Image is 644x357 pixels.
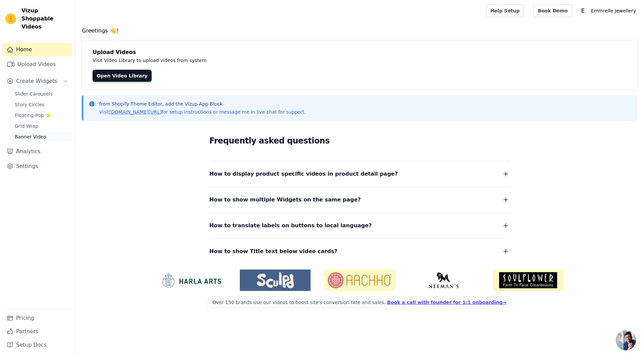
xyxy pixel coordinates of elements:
[533,4,572,17] a: Book Demo
[209,134,510,147] h2: Frequently asked questions
[616,330,636,350] div: Open chat
[3,311,72,325] a: Pricing
[93,56,393,64] p: Visit Video Library to upload videos from system
[109,109,162,115] a: [DOMAIN_NAME][URL]
[209,221,510,230] button: How to translate labels on buttons to local language?
[578,5,639,17] button: E Emmrelle Jewellery
[11,111,72,120] a: Floating-Pop ⭐
[3,160,72,173] a: Settings
[209,169,398,179] span: How to display product specific videos in product detail page?
[3,325,72,338] a: Partners
[11,100,72,109] a: Story Circles
[3,338,72,352] a: Setup Docs
[209,195,361,204] span: How to show multiple Widgets on the same page?
[11,132,72,141] a: Banner Video
[5,13,16,24] img: Vizup
[82,27,637,35] h4: Greetings 👋!
[3,43,72,56] a: Home
[486,4,524,17] a: Help Setup
[15,101,44,108] span: Story Circles
[99,109,306,115] p: Visit for setup instructions or message me in live chat for support.
[93,70,152,82] a: Open Video Library
[11,121,72,131] a: Grid Wrap
[15,123,38,129] span: Grid Wrap
[588,5,639,17] p: Emmrelle Jewellery
[209,169,510,179] button: How to display product specific videos in product detail page?
[21,7,69,31] span: Vizup Shoppable Videos
[156,272,226,288] img: HarlaArts
[240,272,311,288] img: Sculpd US
[209,247,337,256] span: How to show Title text below video cards?
[93,48,627,56] h4: Upload Videos
[3,74,72,88] button: Create Widgets
[209,247,510,256] button: How to show Title text below video cards?
[99,101,306,107] p: from Shopify Theme Editor, add the Vizup App Block
[493,270,563,291] img: Soulflower
[3,58,72,71] a: Upload Videos
[324,270,395,291] img: Aachho
[15,112,51,119] span: Floating-Pop ⭐
[15,133,46,140] span: Banner Video
[581,7,585,14] text: E
[409,272,479,288] img: Neeman's
[15,91,53,97] span: Slider Carousels
[3,145,72,158] a: Analytics
[16,77,57,85] span: Create Widgets
[11,89,72,99] a: Slider Carousels
[209,221,372,230] span: How to translate labels on buttons to local language?
[209,195,510,204] button: How to show multiple Widgets on the same page?
[387,300,506,305] a: Book a call with founder for 1:1 onboarding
